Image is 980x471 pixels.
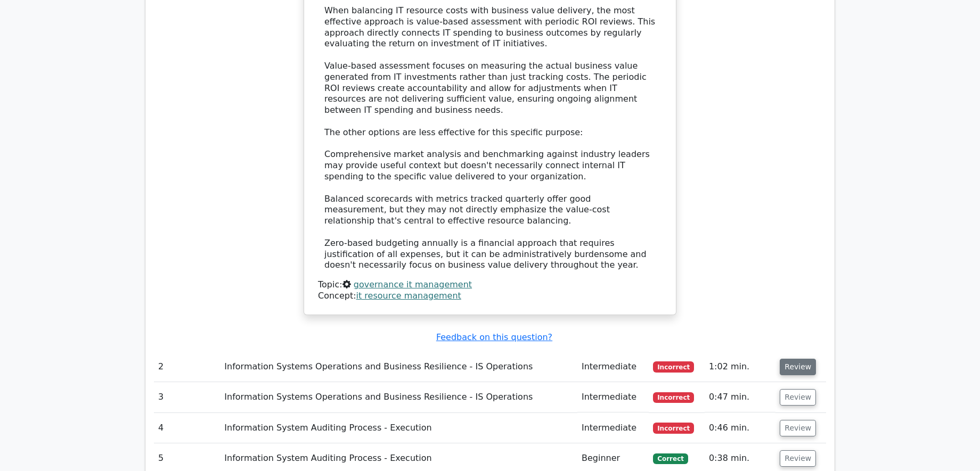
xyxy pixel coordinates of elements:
[436,332,552,342] a: Feedback on this question?
[154,352,220,382] td: 2
[780,359,816,375] button: Review
[653,392,694,403] span: Incorrect
[318,291,662,302] div: Concept:
[577,382,649,412] td: Intermediate
[154,413,220,443] td: 4
[356,291,461,301] a: it resource management
[154,382,220,412] td: 3
[354,279,472,290] a: governance it management
[705,382,775,412] td: 0:47 min.
[220,413,577,443] td: Information System Auditing Process - Execution
[705,413,775,443] td: 0:46 min.
[780,450,816,467] button: Review
[653,361,694,372] span: Incorrect
[653,423,694,433] span: Incorrect
[780,420,816,436] button: Review
[653,453,688,464] span: Correct
[577,352,649,382] td: Intermediate
[705,352,775,382] td: 1:02 min.
[780,389,816,406] button: Review
[318,279,662,291] div: Topic:
[220,382,577,412] td: Information Systems Operations and Business Resilience - IS Operations
[220,352,577,382] td: Information Systems Operations and Business Resilience - IS Operations
[324,5,656,271] div: When balancing IT resource costs with business value delivery, the most effective approach is val...
[577,413,649,443] td: Intermediate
